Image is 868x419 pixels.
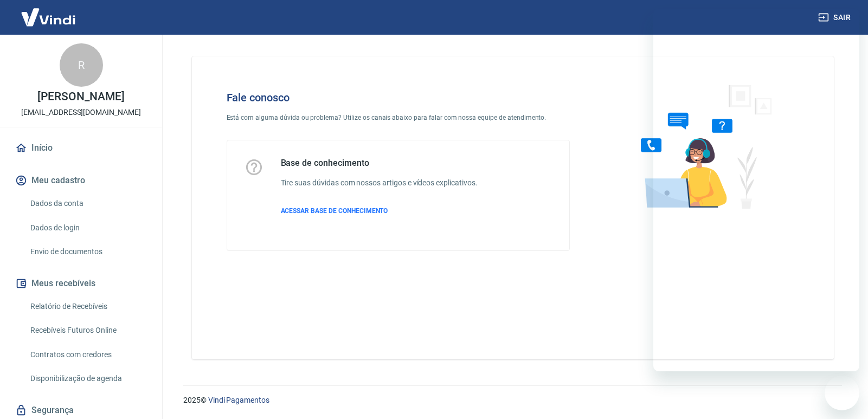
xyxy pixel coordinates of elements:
img: Fale conosco [619,74,784,218]
a: Recebíveis Futuros Online [26,319,149,341]
p: [PERSON_NAME] [37,91,124,102]
a: Contratos com credores [26,344,149,366]
h5: Base de conhecimento [281,158,478,169]
a: Disponibilização de agenda [26,368,149,390]
img: Vindi [13,1,83,34]
iframe: Janela de mensagens [653,9,859,371]
a: Relatório de Recebíveis [26,295,149,318]
div: R [60,43,103,87]
h4: Fale conosco [227,91,570,104]
a: ACESSAR BASE DE CONHECIMENTO [281,206,478,216]
a: Dados da conta [26,192,149,215]
p: [EMAIL_ADDRESS][DOMAIN_NAME] [21,107,141,118]
button: Sair [816,8,855,28]
a: Início [13,136,149,160]
p: 2025 © [183,395,842,406]
button: Meus recebíveis [13,272,149,295]
p: Está com alguma dúvida ou problema? Utilize os canais abaixo para falar com nossa equipe de atend... [227,113,570,123]
a: Dados de login [26,217,149,239]
a: Vindi Pagamentos [208,396,269,404]
span: ACESSAR BASE DE CONHECIMENTO [281,207,388,215]
h6: Tire suas dúvidas com nossos artigos e vídeos explicativos. [281,177,478,189]
a: Envio de documentos [26,241,149,263]
button: Meu cadastro [13,169,149,192]
iframe: Botão para abrir a janela de mensagens, conversa em andamento [825,376,859,410]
